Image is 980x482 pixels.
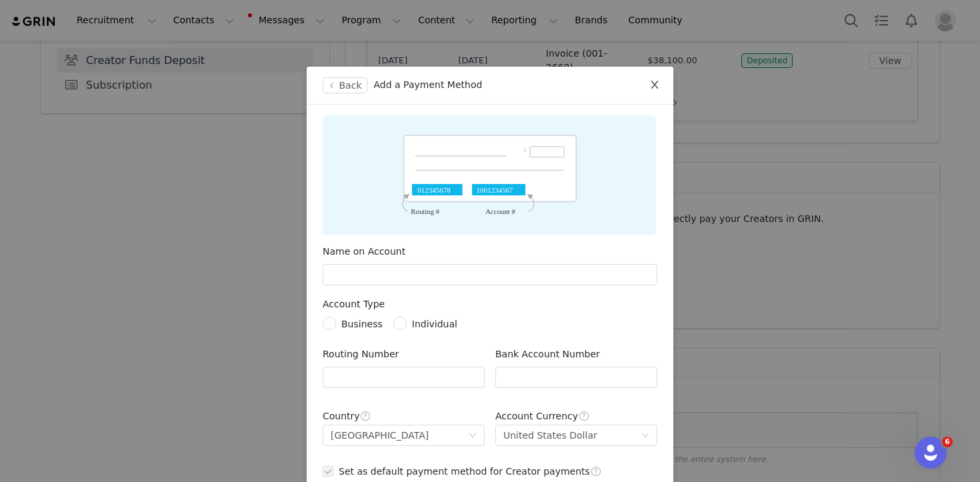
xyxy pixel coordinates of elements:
span: Individual [412,319,457,329]
span: Add a Payment Method [374,79,483,90]
label: Account Type [323,299,385,309]
span: Country [323,411,360,421]
span: Business [341,319,383,329]
iframe: Intercom live chat [915,437,947,469]
div: United States [331,425,429,445]
span: Set as default payment method for Creator payments [339,466,607,477]
span: 6 [942,437,953,447]
i: icon: down [641,431,649,441]
label: Name on Account [323,246,405,257]
label: Routing Number [323,349,399,359]
i: icon: down [469,431,477,441]
button: Close [636,67,673,104]
div: United States Dollar [503,425,597,445]
label: Bank Account Number [495,349,600,359]
span: Account Currency [495,411,578,421]
i: icon: close [649,79,660,90]
button: Back [323,77,367,93]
